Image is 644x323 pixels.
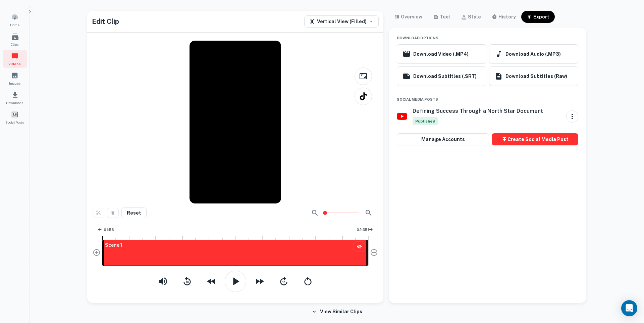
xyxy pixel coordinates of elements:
div: text [440,13,450,21]
span: 01:56 [104,227,114,233]
span: Home [3,22,27,28]
div: Add Outro [370,248,378,259]
a: Images [3,69,27,87]
button: Edit Clip End Time [354,225,376,235]
button: Reset Clip to Original Settings [121,207,147,218]
button: Download Subtitles (Raw) [489,66,578,86]
span: Images [3,81,27,86]
span: Clips [3,42,27,47]
button: history [486,11,521,23]
span: Social Posts [3,120,27,125]
button: Choose the default mode in which all your clips are displayed and formatted [304,15,379,28]
button: export [521,11,555,23]
button: text [428,11,456,23]
span: Download Options [397,36,438,40]
a: Social Posts [3,108,27,126]
div: history [498,13,516,21]
img: tiktok-logo.svg [359,92,368,101]
button: Edit Clip Start Time [95,225,116,235]
div: style [468,13,481,21]
button: Full View [355,67,372,85]
div: export [533,13,549,21]
button: Create Social Media Post [492,133,578,145]
button: Download Audio (.MP3) [489,44,578,64]
button: Download Subtitles (.SRT) [397,66,486,86]
a: Videos [3,50,27,68]
a: Clips [3,30,27,48]
div: Open Intercom Messenger [621,300,637,316]
span: Social Media Posts [397,97,578,102]
button: TikTok Preview [355,88,372,105]
button: Download Video (.MP4) [397,44,486,64]
span: 02:35 [357,227,367,233]
span: Videos [3,61,27,66]
h6: Defining Success Through a North Star Document [413,108,543,114]
a: Manage Accounts [397,133,489,145]
div: overview [401,13,422,21]
a: Home [3,11,27,29]
div: Add Intro [93,248,101,259]
button: View Similar Clips [309,306,365,318]
button: style [456,11,486,23]
span: published [413,117,438,125]
div: Vertical View (Filled) [310,17,367,26]
img: youtube-logo.png [397,113,407,120]
a: Downloads [3,89,27,107]
button: overview [389,11,428,23]
h5: Edit Clip [92,16,119,27]
span: Downloads [3,100,27,105]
